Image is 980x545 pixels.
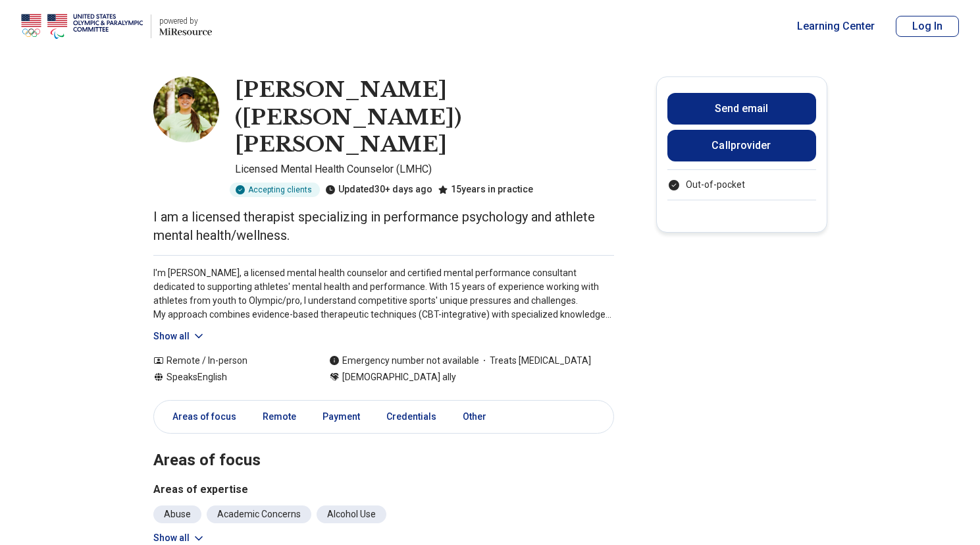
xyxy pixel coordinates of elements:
div: Accepting clients [230,183,320,197]
span: Treats [MEDICAL_DATA] [479,354,591,368]
button: Log In [896,16,959,37]
p: powered by [159,16,212,26]
div: Updated 30+ days ago [325,183,432,197]
a: Areas of focus [157,403,244,430]
li: Abuse [153,505,201,523]
p: I'm [PERSON_NAME], a licensed mental health counselor and certified mental performance consultant... [153,266,614,322]
h3: Areas of expertise [153,482,614,498]
a: Other [455,403,502,430]
h2: Areas of focus [153,418,614,472]
a: Payment [315,403,368,430]
span: [DEMOGRAPHIC_DATA] ally [342,370,456,384]
div: 15 years in practice [438,183,533,197]
ul: Payment options [667,178,816,192]
div: Remote / In-person [153,354,303,368]
h1: [PERSON_NAME] ([PERSON_NAME]) [PERSON_NAME] [235,76,614,159]
a: Credentials [378,403,444,430]
button: Show all [153,531,205,545]
a: Learning Center [797,18,875,34]
button: Show all [153,330,205,343]
a: Remote [255,403,304,430]
p: Licensed Mental Health Counselor (LMHC) [235,161,614,177]
img: Christine Semler, Licensed Mental Health Counselor (LMHC) [153,76,219,142]
button: Send email [667,93,816,125]
a: Home page [21,5,212,47]
div: Speaks English [153,370,303,384]
li: Alcohol Use [317,505,386,523]
button: Callprovider [667,130,816,161]
div: Emergency number not available [329,354,479,368]
li: Academic Concerns [207,505,311,523]
li: Out-of-pocket [667,178,816,192]
p: I am a licensed therapist specializing in performance psychology and athlete mental health/wellness. [153,208,614,244]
